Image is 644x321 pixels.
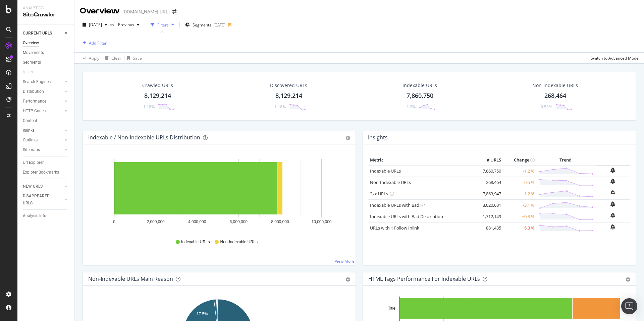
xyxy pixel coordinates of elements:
[370,225,419,231] a: URLs with 1 Follow Inlink
[23,193,57,207] div: DISAPPEARED URLS
[23,159,44,166] div: Url Explorer
[345,136,350,140] div: gear
[230,219,248,224] text: 6,000,000
[89,22,102,27] span: 2025 Sep. 12th
[23,169,69,176] a: Explorer Bookmarks
[503,199,536,211] td: -3.1 %
[23,169,59,176] div: Explorer Bookmarks
[80,19,110,30] button: [DATE]
[213,22,225,28] div: [DATE]
[88,155,348,233] svg: A chart.
[88,134,200,141] div: Indexable / Non-Indexable URLs Distribution
[23,127,35,134] div: Inlinks
[23,127,63,134] a: Inlinks
[197,312,208,316] text: 17.5%
[271,219,289,224] text: 8,000,000
[610,168,615,173] div: bell-plus
[23,98,63,105] a: Performance
[503,155,536,165] th: Change
[148,19,177,30] button: Filters
[23,159,69,166] a: Url Explorer
[503,177,536,188] td: -0.5 %
[23,69,33,76] div: Visits
[476,211,503,222] td: 1,712,149
[335,258,355,264] a: View More
[23,212,46,219] div: Analysis Info
[89,55,99,61] div: Apply
[23,40,69,47] a: Overview
[476,165,503,177] td: 7,860,750
[536,155,595,165] th: Trend
[532,82,578,89] div: Non-Indexable URLs
[188,219,206,224] text: 4,000,000
[23,49,69,56] a: Movements
[345,277,350,282] div: gear
[368,275,480,282] div: HTML Tags Performance for Indexable URLs
[110,22,115,27] span: vs
[370,213,443,219] a: Indexable URLs with Bad Description
[89,40,107,46] div: Add Filter
[124,53,142,63] button: Save
[102,53,121,63] button: Clear
[23,98,46,105] div: Performance
[23,193,63,207] a: DISAPPEARED URLS
[23,59,41,66] div: Segments
[115,19,142,30] button: Previous
[368,155,476,165] th: Metric
[23,88,44,95] div: Distribution
[23,108,46,115] div: HTTP Codes
[23,137,38,144] div: Outlinks
[193,22,211,28] span: Segments
[23,78,51,85] div: Search Engines
[610,179,615,184] div: bell-plus
[476,177,503,188] td: 268,464
[23,88,63,95] a: Distribution
[23,183,43,190] div: NEW URLS
[476,188,503,199] td: 7,863,947
[544,91,566,100] div: 268,464
[407,91,433,100] div: 7,860,750
[370,202,426,208] a: Indexable URLs with Bad H1
[273,104,286,110] div: -1.18%
[539,104,552,110] div: -0.53%
[147,219,165,224] text: 2,000,000
[476,199,503,211] td: 3,020,681
[503,188,536,199] td: -1.2 %
[80,39,107,47] button: Add Filter
[182,19,228,30] button: Segments[DATE]
[113,219,115,224] text: 0
[23,146,63,153] a: Sitemaps
[142,104,155,110] div: -1.18%
[476,222,503,234] td: 881,435
[370,191,388,197] a: 2xx URLs
[172,9,176,14] div: arrow-right-arrow-left
[80,53,99,63] button: Apply
[388,306,396,311] text: Title
[111,55,121,61] div: Clear
[88,275,173,282] div: Non-Indexable URLs Main Reason
[368,133,388,142] h4: Insights
[23,49,44,56] div: Movements
[370,168,401,174] a: Indexable URLs
[23,30,63,37] a: CURRENT URLS
[23,137,63,144] a: Outlinks
[405,104,416,110] div: -1.2%
[610,201,615,207] div: bell-plus
[142,82,173,89] div: Crawled URLs
[23,11,69,19] div: SiteCrawler
[122,8,170,15] div: [DOMAIN_NAME][URL]
[23,69,40,76] a: Visits
[23,40,39,47] div: Overview
[23,212,69,219] a: Analysis Info
[621,298,637,314] div: Open Intercom Messenger
[144,91,171,100] div: 8,129,214
[115,22,134,27] span: Previous
[610,213,615,218] div: bell-plus
[610,224,615,230] div: bell-plus
[80,5,120,17] div: Overview
[133,55,142,61] div: Save
[610,190,615,195] div: bell-plus
[181,239,210,245] span: Indexable URLs
[476,155,503,165] th: # URLS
